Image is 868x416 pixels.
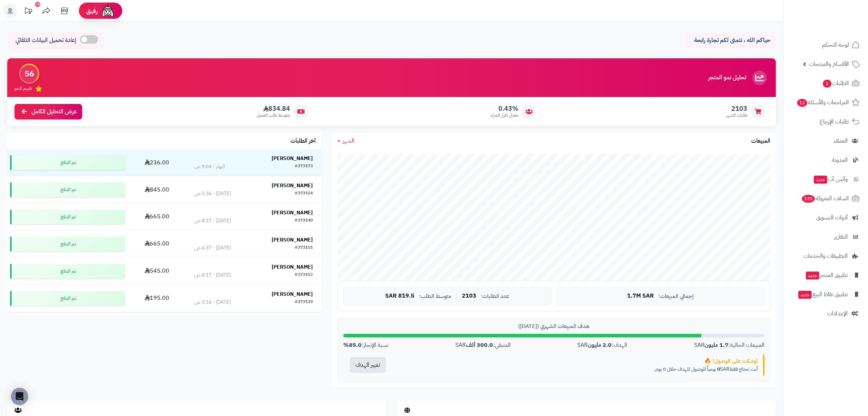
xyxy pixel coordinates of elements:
[788,228,864,245] a: التقارير
[491,105,518,113] span: 0.43%
[798,291,812,299] span: جديد
[14,104,82,119] a: عرض التحليل الكامل
[128,203,186,230] td: 665.00
[797,99,807,107] span: 12
[272,155,313,162] strong: [PERSON_NAME]
[456,293,458,299] span: |
[295,163,313,170] div: #373173
[832,155,848,165] span: المدونة
[627,293,654,299] span: 1.7M SAR
[343,341,388,349] div: نسبة الإنجاز:
[788,305,864,322] a: الإعدادات
[194,217,231,224] div: [DATE] - 4:37 ص
[128,285,186,312] td: 195.00
[295,217,313,224] div: #373140
[342,136,354,145] span: الشهر
[466,341,493,349] strong: 300.0 ألف
[717,365,720,373] strong: 0
[10,182,125,197] div: تم الدفع
[788,266,864,284] a: تطبيق المتجرجديد
[708,75,746,81] h3: تحليل نمو المتجر
[481,293,509,299] span: عدد الطلبات:
[788,94,864,111] a: المراجعات والأسئلة12
[86,7,98,15] span: رفيق
[272,263,313,271] strong: [PERSON_NAME]
[726,112,747,118] span: طلبات الشهر
[11,388,28,405] div: Open Intercom Messenger
[788,171,864,188] a: وآتس آبجديد
[10,155,125,170] div: تم الدفع
[827,308,848,319] span: الإعدادات
[658,293,694,299] span: إجمالي المبيعات:
[816,213,848,223] span: أدوات التسويق
[788,209,864,226] a: أدوات التسويق
[705,341,728,349] strong: 1.7 مليون
[10,210,125,224] div: تم الدفع
[290,138,316,144] h3: آخر الطلبات
[272,236,313,244] strong: [PERSON_NAME]
[822,78,849,88] span: الطلبات
[128,176,186,203] td: 845.00
[350,357,386,373] button: تغيير الهدف
[805,270,848,280] span: تطبيق المتجر
[101,4,115,18] img: ai-face.png
[194,190,231,197] div: [DATE] - 5:36 ص
[588,341,612,349] strong: 2.0 مليون
[385,293,414,299] span: 819.5 SAR
[295,272,313,279] div: #373152
[272,209,313,217] strong: [PERSON_NAME]
[455,341,511,349] div: المتبقي: SAR
[343,323,765,330] div: هدف المبيعات الشهري ([DATE])
[788,190,864,207] a: السلات المتروكة335
[806,272,819,280] span: جديد
[35,2,40,7] div: 10
[694,341,765,349] div: المبيعات الحالية: SAR
[194,244,231,252] div: [DATE] - 4:37 ص
[128,231,186,257] td: 665.00
[788,286,864,303] a: تطبيق نقاط البيعجديد
[823,80,831,88] span: 1
[337,137,354,145] a: الشهر
[802,195,815,203] span: 335
[814,176,827,184] span: جديد
[788,132,864,150] a: العملاء
[834,232,848,242] span: التقارير
[14,85,32,92] span: تقييم النمو
[295,190,313,197] div: #373154
[19,4,37,20] a: تحديثات المنصة
[726,105,747,113] span: 2103
[419,293,451,299] span: متوسط الطلب:
[809,59,849,69] span: الأقسام والمنتجات
[257,112,290,118] span: متوسط طلب العميل
[691,36,770,45] p: حياكم الله ، نتمنى لكم تجارة رابحة
[257,105,290,113] span: 834.84
[194,299,231,306] div: [DATE] - 3:16 ص
[788,113,864,130] a: طلبات الإرجاع
[788,151,864,169] a: المدونة
[751,138,770,144] h3: المبيعات
[272,290,313,298] strong: [PERSON_NAME]
[194,272,231,279] div: [DATE] - 4:17 ص
[194,163,225,170] div: اليوم - 9:04 ص
[491,112,518,118] span: معدل تكرار الشراء
[10,264,125,278] div: تم الدفع
[797,289,848,299] span: تطبيق نقاط البيع
[10,291,125,306] div: تم الدفع
[16,36,76,45] span: إعادة تحميل البيانات التلقائي
[788,75,864,92] a: الطلبات1
[10,237,125,251] div: تم الدفع
[796,97,849,108] span: المراجعات والأسئلة
[295,244,313,252] div: #373151
[343,341,362,349] strong: 85.0%
[398,357,758,365] div: أوشكت على الوصول! 🔥
[577,341,627,349] div: الهدف: SAR
[820,117,849,127] span: طلبات الإرجاع
[295,299,313,306] div: #373139
[128,258,186,285] td: 545.00
[804,251,848,261] span: التطبيقات والخدمات
[788,247,864,265] a: التطبيقات والخدمات
[819,19,861,34] img: logo-2.png
[801,193,849,203] span: السلات المتروكة
[788,36,864,54] a: لوحة التحكم
[128,149,186,176] td: 236.00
